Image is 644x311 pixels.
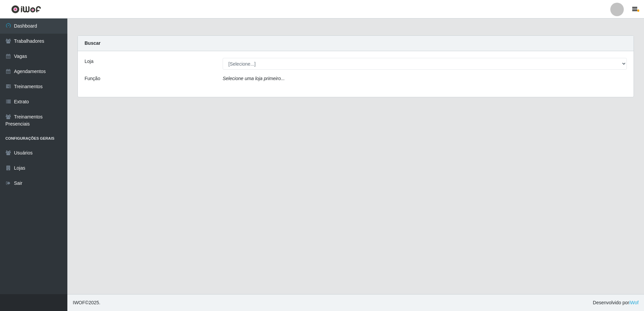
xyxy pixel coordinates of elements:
[85,75,100,82] label: Função
[85,40,100,46] strong: Buscar
[593,299,639,306] span: Desenvolvido por
[11,5,41,13] img: CoreUI Logo
[223,76,285,81] i: Selecione uma loja primeiro...
[629,300,639,305] a: iWof
[85,58,93,65] label: Loja
[73,299,100,306] span: © 2025 .
[73,300,85,305] span: IWOF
